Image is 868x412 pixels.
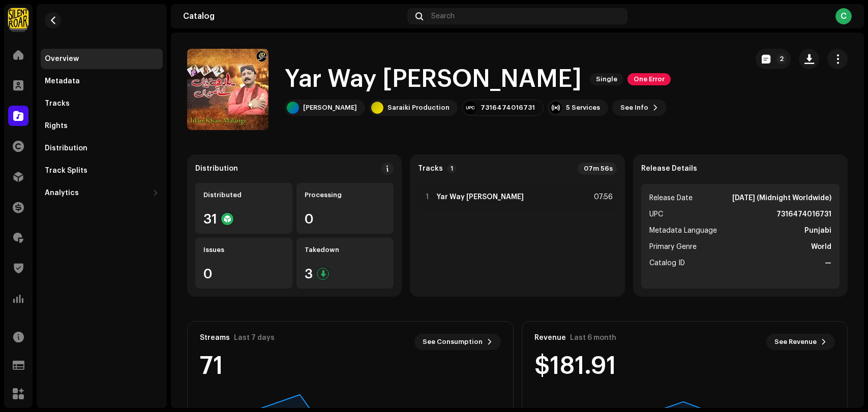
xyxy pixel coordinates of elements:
div: Issues [203,246,284,254]
div: Streams [200,334,230,342]
strong: Release Details [641,165,697,173]
div: Track Splits [45,167,87,175]
p-badge: 2 [776,54,787,64]
button: See Revenue [766,334,835,350]
strong: Yar Way [PERSON_NAME] [436,193,524,201]
span: UPC [649,208,663,220]
re-m-nav-dropdown: Analytics [41,183,163,203]
div: Revenue [534,334,566,342]
div: [PERSON_NAME] [303,104,357,112]
strong: [DATE] (Midnight Worldwide) [732,192,831,204]
span: See Revenue [774,332,817,352]
button: 2 [756,49,791,69]
re-m-nav-item: Overview [41,49,163,69]
div: Saraiki Production [387,104,450,112]
div: Analytics [45,189,79,197]
div: Overview [45,55,79,63]
span: One Error [627,73,671,85]
div: Last 6 month [570,334,616,342]
button: See Consumption [414,334,501,350]
h1: Yar Way [PERSON_NAME] [285,63,582,96]
div: Distribution [195,165,238,173]
p-badge: 1 [447,164,456,173]
re-m-nav-item: Metadata [41,71,163,91]
span: Release Date [649,192,693,204]
div: Last 7 days [234,334,275,342]
button: See Info [612,100,667,116]
div: C [835,8,852,24]
div: 5 Services [566,104,600,112]
div: Rights [45,122,68,130]
div: 07:56 [590,191,613,203]
div: Tracks [45,100,70,108]
span: Search [431,12,455,20]
re-m-nav-item: Track Splits [41,161,163,181]
div: 07m 56s [578,163,617,175]
span: Primary Genre [649,241,697,253]
strong: Tracks [418,165,443,173]
div: Distributed [203,191,284,199]
span: See Consumption [423,332,483,352]
div: Takedown [305,246,385,254]
strong: — [825,257,831,269]
div: Catalog [183,12,403,20]
span: Single [590,73,623,85]
div: 7316474016731 [481,104,535,112]
strong: Punjabi [804,225,831,237]
re-m-nav-item: Distribution [41,138,163,159]
span: See Info [620,98,648,118]
strong: World [811,241,831,253]
div: Metadata [45,77,80,85]
img: fcfd72e7-8859-4002-b0df-9a7058150634 [8,8,28,28]
div: Processing [305,191,385,199]
re-m-nav-item: Rights [41,116,163,136]
span: Metadata Language [649,225,717,237]
span: Catalog ID [649,257,685,269]
div: Distribution [45,144,87,152]
re-m-nav-item: Tracks [41,93,163,114]
strong: 7316474016731 [776,208,831,220]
